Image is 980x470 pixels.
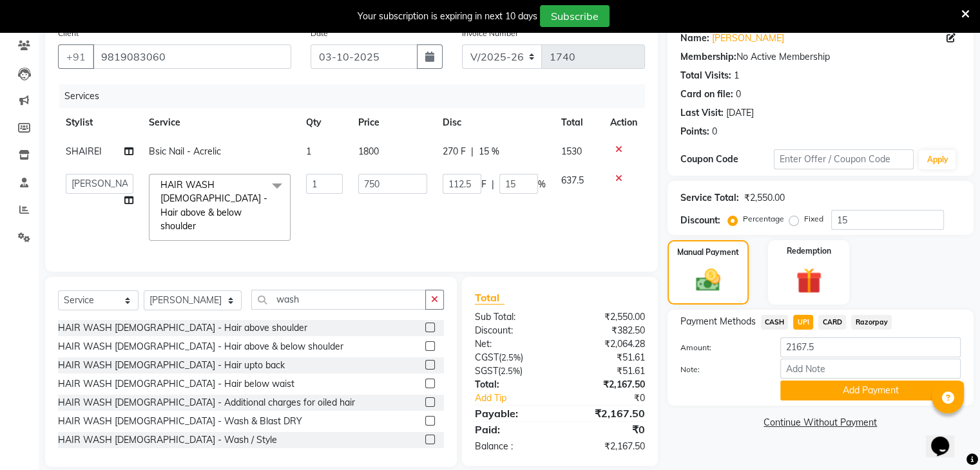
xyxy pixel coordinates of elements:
label: Redemption [787,245,831,257]
span: Payment Methods [680,315,756,328]
th: Disc [435,108,553,137]
div: Total Visits: [680,69,731,82]
input: Search by Name/Mobile/Email/Code [93,44,291,69]
div: HAIR WASH [DEMOGRAPHIC_DATA] - Hair upto back [58,359,285,372]
button: +91 [58,44,94,69]
div: ₹2,550.00 [560,310,655,324]
button: Apply [919,150,956,169]
label: Fixed [804,213,823,225]
div: No Active Membership [680,50,961,64]
span: 1800 [358,146,379,157]
span: | [471,145,474,158]
span: CASH [761,315,789,330]
label: Amount: [671,342,771,353]
span: SGST [475,365,498,377]
div: HAIR WASH [DEMOGRAPHIC_DATA] - Additional charges for oiled hair [58,396,355,409]
div: ₹2,167.50 [560,378,655,391]
span: 2.5% [501,352,521,362]
div: Your subscription is expiring in next 10 days [358,10,537,23]
div: Discount: [465,324,560,337]
span: CARD [818,315,846,330]
label: Client [58,28,79,39]
div: HAIR WASH [DEMOGRAPHIC_DATA] - Hair above & below shoulder [58,340,343,353]
span: 270 F [443,145,466,158]
input: Search or Scan [251,290,426,310]
span: | [492,178,494,191]
span: Razorpay [851,315,892,330]
div: HAIR WASH [DEMOGRAPHIC_DATA] - Hair above shoulder [58,321,307,335]
div: Sub Total: [465,310,560,324]
div: 0 [712,125,717,138]
span: HAIR WASH [DEMOGRAPHIC_DATA] - Hair above & below shoulder [160,179,267,232]
div: Discount: [680,214,720,227]
th: Service [141,108,298,137]
div: ₹2,064.28 [560,337,655,351]
span: 1530 [561,146,582,157]
div: ₹2,167.50 [560,440,655,453]
span: % [538,178,546,191]
label: Manual Payment [677,247,739,258]
th: Price [351,108,435,137]
label: Note: [671,364,771,375]
span: Bsic Nail - Acrelic [149,146,221,157]
span: UPI [793,315,813,330]
div: Membership: [680,50,736,64]
div: ₹0 [575,391,654,405]
div: Total: [465,378,560,391]
div: ₹51.61 [560,351,655,364]
div: Paid: [465,422,560,437]
div: [DATE] [726,106,754,120]
span: Total [475,291,504,305]
label: Invoice Number [462,28,518,39]
input: Add Note [780,359,961,379]
label: Percentage [743,213,784,225]
span: F [481,178,486,191]
div: Balance : [465,440,560,453]
div: Services [59,84,655,108]
div: Last Visit: [680,106,724,120]
input: Enter Offer / Coupon Code [774,149,914,169]
div: Coupon Code [680,153,774,166]
div: Net: [465,337,560,351]
span: SHAIREI [66,146,102,157]
img: _cash.svg [688,266,728,294]
button: Add Payment [780,381,961,400]
th: Qty [298,108,351,137]
label: Date [311,28,328,39]
div: HAIR WASH [DEMOGRAPHIC_DATA] - Hair below waist [58,377,294,391]
div: Service Total: [680,191,739,205]
div: 0 [736,88,741,101]
iframe: chat widget [926,418,967,457]
div: Name: [680,32,709,45]
div: HAIR WASH [DEMOGRAPHIC_DATA] - Wash & Blast DRY [58,415,302,428]
button: Subscribe [540,5,610,27]
div: Payable: [465,406,560,421]
th: Total [553,108,602,137]
div: HAIR WASH [DEMOGRAPHIC_DATA] - Wash / Style [58,433,277,447]
span: 2.5% [501,366,520,376]
div: Card on file: [680,88,733,101]
div: ₹2,167.50 [560,406,655,421]
div: ( ) [465,351,560,364]
a: Add Tip [465,391,575,405]
a: x [196,220,202,232]
div: ₹2,550.00 [744,191,785,205]
th: Stylist [58,108,141,137]
div: 1 [734,69,739,82]
th: Action [602,108,645,137]
div: Points: [680,125,709,138]
a: [PERSON_NAME] [712,32,784,45]
div: ( ) [465,364,560,378]
img: _gift.svg [788,265,830,297]
input: Amount [780,337,961,357]
a: Continue Without Payment [670,416,971,429]
span: 15 % [479,145,499,158]
span: 1 [306,146,311,157]
div: ₹0 [560,422,655,437]
span: 637.5 [561,174,584,186]
div: ₹382.50 [560,324,655,337]
div: ₹51.61 [560,364,655,378]
span: CGST [475,352,499,363]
